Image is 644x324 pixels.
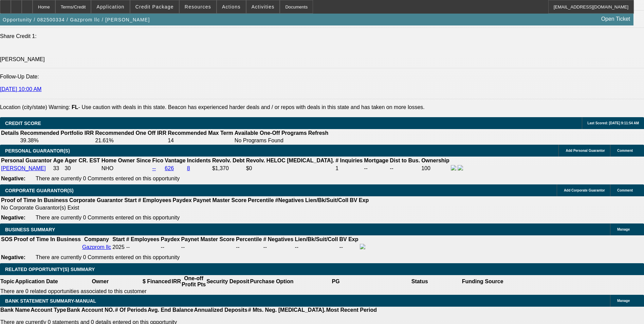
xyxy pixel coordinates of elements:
th: # Of Periods [115,307,147,313]
span: Credit Package [135,4,174,10]
td: 39.38% [20,137,94,144]
img: facebook-icon.png [451,165,456,170]
a: Gazprom llc [82,244,111,250]
th: Annualized Deposits [194,307,247,313]
b: Ownership [421,158,449,163]
th: Bank Account NO. [67,307,115,313]
th: Recommended Portfolio IRR [20,130,94,137]
b: Home Owner Since [102,158,151,163]
td: $0 [246,165,335,172]
span: Last Scored: [DATE] 9:11:54 AM [587,121,639,125]
img: facebook-icon.png [360,244,365,249]
th: Account Type [30,307,67,313]
button: Resources [180,0,216,13]
th: Most Recent Period [326,307,377,313]
b: Age [53,158,63,163]
b: Personal Guarantor [1,158,52,163]
th: One-off Profit Pts [181,275,206,288]
td: No Programs Found [234,137,307,144]
b: # Negatives [263,236,293,242]
span: Comment [617,188,633,192]
th: Proof of Time In Business [14,236,81,243]
b: Mortgage [364,158,388,163]
td: -- [294,244,338,251]
b: Negative: [1,254,25,260]
span: Resources [185,4,211,10]
th: Recommended One Off IRR [95,130,167,137]
b: Dist to Bus. [390,158,420,163]
span: PERSONAL GUARANTOR(S) [5,148,70,154]
div: -- [263,244,293,250]
span: Application [96,4,124,10]
th: $ Financed [142,275,171,288]
span: RELATED OPPORTUNITY(S) SUMMARY [5,267,95,272]
b: Company [84,236,109,242]
td: -- [339,244,359,251]
button: Actions [217,0,246,13]
b: Vantage [165,158,185,163]
b: Lien/Bk/Suit/Coll [295,236,338,242]
b: Corporate Guarantor [69,197,123,203]
b: Fico [152,158,163,163]
b: Ager CR. EST [65,158,100,163]
b: #Negatives [275,197,304,203]
th: Owner [58,275,142,288]
th: Available One-Off Programs [234,130,307,137]
b: Start [124,197,136,203]
span: Add Personal Guarantor [566,149,605,152]
th: Status [378,275,462,288]
th: PG [294,275,378,288]
b: Revolv. HELOC [MEDICAL_DATA]. [246,158,334,163]
td: 1 [335,165,363,172]
td: 30 [65,165,100,172]
span: There are currently 0 Comments entered on this opportunity [36,176,180,181]
b: Paydex [173,197,192,203]
span: Opportunity / 082500334 / Gazprom llc / [PERSON_NAME] [3,17,150,22]
b: Negative: [1,176,25,181]
td: -- [161,244,180,251]
div: -- [236,244,262,250]
span: Comment [617,149,633,152]
button: Activities [246,0,280,13]
label: - Use caution with deals in this state. Beacon has experienced harder deals and / or repos with d... [72,104,425,110]
span: BANK STATEMENT SUMMARY-MANUAL [5,298,96,304]
td: 2025 [112,244,125,251]
b: FL [72,104,78,110]
td: 100 [421,165,450,172]
th: IRR [171,275,181,288]
button: Credit Package [130,0,179,13]
td: 21.61% [95,137,167,144]
a: Open Ticket [599,13,633,25]
span: There are currently 0 Comments entered on this opportunity [36,215,180,220]
b: Percentile [248,197,274,203]
td: -- [389,165,420,172]
b: Negative: [1,215,25,220]
td: 14 [167,137,234,144]
div: -- [181,244,235,250]
th: Refresh [308,130,329,137]
b: Incidents [187,158,211,163]
td: NHO [101,165,151,172]
span: -- [126,244,130,250]
b: # Employees [126,236,160,242]
b: Start [112,236,125,242]
th: Funding Source [462,275,504,288]
span: Actions [222,4,241,10]
th: Details [1,130,19,137]
b: Paydex [161,236,180,242]
th: Proof of Time In Business [1,197,68,204]
th: Recommended Max Term [167,130,234,137]
th: SOS [1,236,13,243]
img: linkedin-icon.png [458,165,463,170]
td: -- [364,165,389,172]
b: Lien/Bk/Suit/Coll [305,197,348,203]
th: Avg. End Balance [147,307,194,313]
td: 33 [53,165,63,172]
b: Paynet Master Score [193,197,246,203]
th: Application Date [15,275,58,288]
span: There are currently 0 Comments entered on this opportunity [36,254,180,260]
b: # Employees [138,197,171,203]
b: BV Exp [339,236,358,242]
b: Percentile [236,236,262,242]
b: Paynet Master Score [181,236,235,242]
